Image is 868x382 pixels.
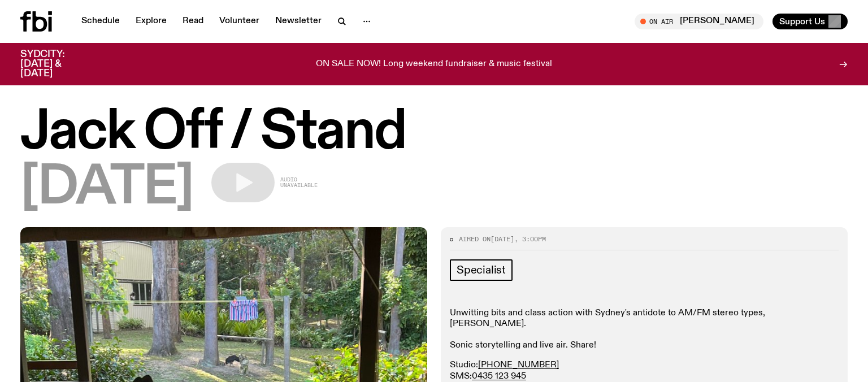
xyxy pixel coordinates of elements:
span: Aired on [459,235,491,244]
a: 0435 123 945 [472,372,526,381]
p: ON SALE NOW! Long weekend fundraiser & music festival [316,59,552,70]
span: Support Us [779,16,825,27]
button: On Air[PERSON_NAME] [635,14,763,29]
a: Volunteer [212,14,266,29]
a: Newsletter [268,14,328,29]
h3: SYDCITY: [DATE] & [DATE] [20,50,93,79]
a: Schedule [75,14,127,29]
h1: Jack Off / Stand [20,107,848,158]
p: Unwitting bits and class action with Sydney's antidote to AM/FM stereo types, [PERSON_NAME]. Soni... [450,308,839,351]
button: Support Us [772,14,848,29]
a: Specialist [450,259,513,281]
span: [DATE] [20,163,193,214]
a: Explore [129,14,173,29]
span: Specialist [457,264,506,276]
span: Audio unavailable [280,177,318,188]
span: , 3:00pm [514,235,546,244]
span: [DATE] [491,235,514,244]
a: [PHONE_NUMBER] [478,361,559,370]
a: Read [176,14,210,29]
